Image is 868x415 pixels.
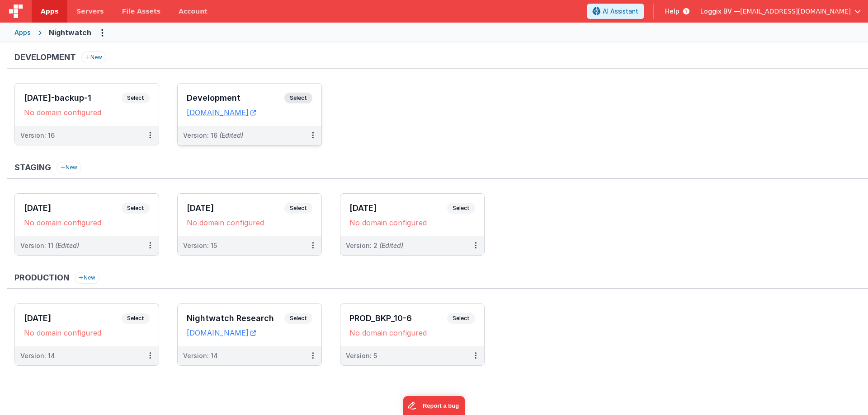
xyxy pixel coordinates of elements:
div: Version: 5 [346,351,377,360]
div: Version: 2 [346,241,403,250]
span: Select [284,203,312,214]
h3: [DATE]-backup-1 [24,93,122,103]
span: Select [284,313,312,324]
div: Version: 15 [183,241,217,250]
h3: Production [14,273,69,282]
span: Select [122,93,150,103]
div: Version: 14 [20,351,55,360]
iframe: Marker.io feedback button [403,396,465,415]
span: [EMAIL_ADDRESS][DOMAIN_NAME] [740,7,851,16]
button: AI Assistant [587,4,644,19]
button: Options [95,25,109,40]
span: (Edited) [55,242,79,249]
a: [DOMAIN_NAME] [187,328,256,337]
div: Version: 16 [20,131,55,140]
button: New [57,162,81,173]
div: No domain configured [349,218,475,227]
span: (Edited) [219,131,243,139]
h3: Nightwatch Research [187,314,284,323]
div: No domain configured [24,328,150,337]
span: Select [122,313,150,324]
span: Select [284,93,312,103]
h3: [DATE] [24,204,122,213]
div: Version: 14 [183,351,218,360]
span: File Assets [122,7,161,16]
h3: [DATE] [24,314,122,323]
h3: [DATE] [349,204,447,213]
span: Apps [41,7,58,16]
h3: [DATE] [187,204,284,213]
div: No domain configured [24,218,150,227]
div: No domain configured [187,218,312,227]
div: Apps [14,28,31,37]
a: [DOMAIN_NAME] [187,108,256,117]
h3: Development [14,53,76,62]
h3: Staging [14,163,51,172]
div: Version: 11 [20,241,79,250]
h3: PROD_BKP_10-6 [349,314,447,323]
button: New [81,51,106,63]
div: No domain configured [349,328,475,337]
h3: Development [187,93,284,103]
div: Nightwatch [49,27,91,38]
span: (Edited) [379,242,403,249]
span: AI Assistant [603,7,638,16]
span: Loggix BV — [700,7,740,16]
span: Select [122,203,150,214]
span: Select [447,203,475,214]
span: Servers [76,7,104,16]
div: Version: 16 [183,131,243,140]
button: New [75,272,99,284]
span: Help [665,7,679,16]
span: Select [447,313,475,324]
button: Loggix BV — [EMAIL_ADDRESS][DOMAIN_NAME] [700,7,861,16]
div: No domain configured [24,108,150,117]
